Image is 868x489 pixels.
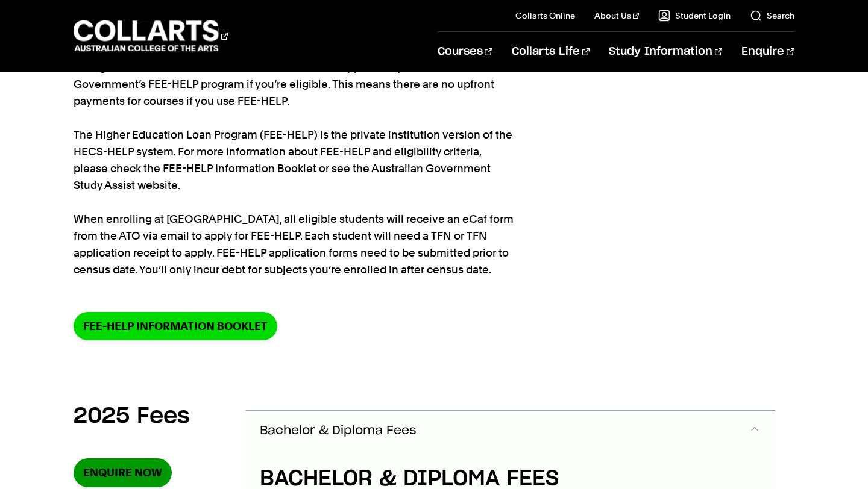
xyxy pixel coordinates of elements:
[74,403,190,429] h2: 2025 Fees
[512,32,590,72] a: Collarts Life
[74,312,277,340] a: FEE-HELP information booklet
[658,10,731,22] a: Student Login
[750,10,794,22] a: Search
[74,19,228,53] div: Go to homepage
[438,32,492,72] a: Courses
[609,32,722,72] a: Study Information
[74,59,514,278] p: All higher education courses offered at Collarts are supported by the Australian Government’s FEE...
[741,32,794,72] a: Enquire
[594,10,639,22] a: About Us
[245,411,775,450] button: Bachelor & Diploma Fees
[74,458,172,487] a: Enquire Now
[260,424,417,438] span: Bachelor & Diploma Fees
[515,10,575,22] a: Collarts Online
